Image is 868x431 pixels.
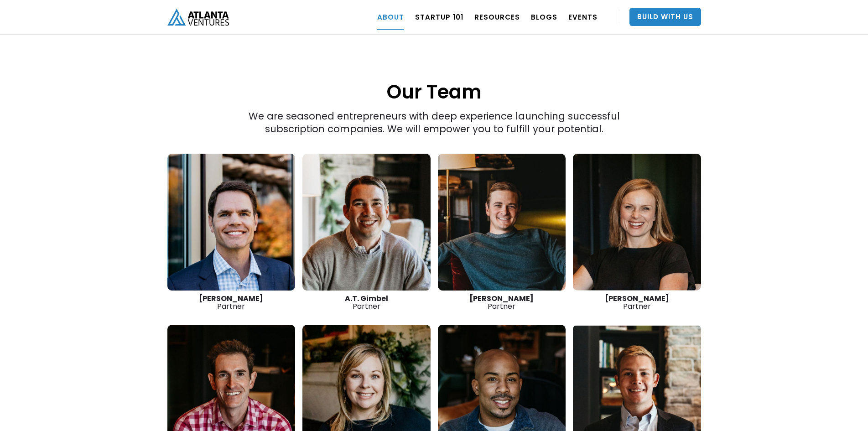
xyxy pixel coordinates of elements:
a: RESOURCES [474,4,520,30]
div: Partner [167,295,296,310]
h1: Our Team [167,33,701,105]
div: Partner [302,295,431,310]
a: Build With Us [629,8,701,26]
a: EVENTS [568,4,598,30]
strong: [PERSON_NAME] [469,293,534,304]
a: ABOUT [377,4,404,30]
a: Startup 101 [415,4,463,30]
strong: A.T. Gimbel [345,293,388,304]
strong: [PERSON_NAME] [199,293,263,304]
a: BLOGS [531,4,557,30]
div: Partner [573,295,701,310]
strong: [PERSON_NAME] [605,293,669,304]
div: Partner [438,295,566,310]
